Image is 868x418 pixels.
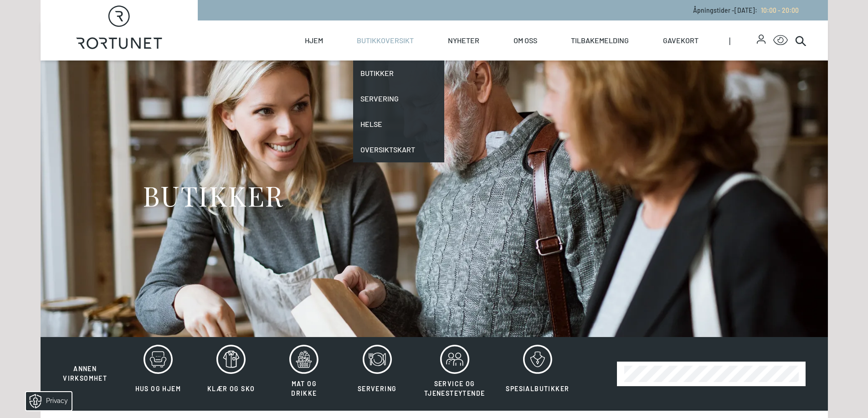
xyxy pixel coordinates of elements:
[195,344,267,403] button: Klær og sko
[123,344,194,403] button: Hus og hjem
[663,20,699,60] a: Gavekort
[305,20,323,60] a: Hjem
[506,385,569,393] span: Spesialbutikker
[268,344,339,403] button: Mat og drikke
[353,111,444,137] a: Helse
[291,380,317,397] span: Mat og drikke
[353,137,444,162] a: Oversiktskart
[514,20,537,60] a: Om oss
[9,389,83,413] iframe: Manage Preferences
[63,365,107,382] span: Annen virksomhet
[693,5,799,15] p: Åpningstider - [DATE] :
[448,20,479,60] a: Nyheter
[571,20,629,60] a: Tilbakemelding
[424,380,485,397] span: Service og tjenesteytende
[353,86,444,111] a: Servering
[50,344,121,383] button: Annen virksomhet
[358,385,397,393] span: Servering
[342,344,413,403] button: Servering
[761,6,799,14] span: 10:00 - 20:00
[757,6,799,14] a: 10:00 - 20:00
[496,344,579,403] button: Spesialbutikker
[207,385,255,393] span: Klær og sko
[357,20,414,60] a: Butikkoversikt
[135,385,181,393] span: Hus og hjem
[773,33,788,48] button: Open Accessibility Menu
[415,344,495,403] button: Service og tjenesteytende
[729,20,757,60] span: |
[143,178,283,212] h1: BUTIKKER
[353,60,444,86] a: Butikker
